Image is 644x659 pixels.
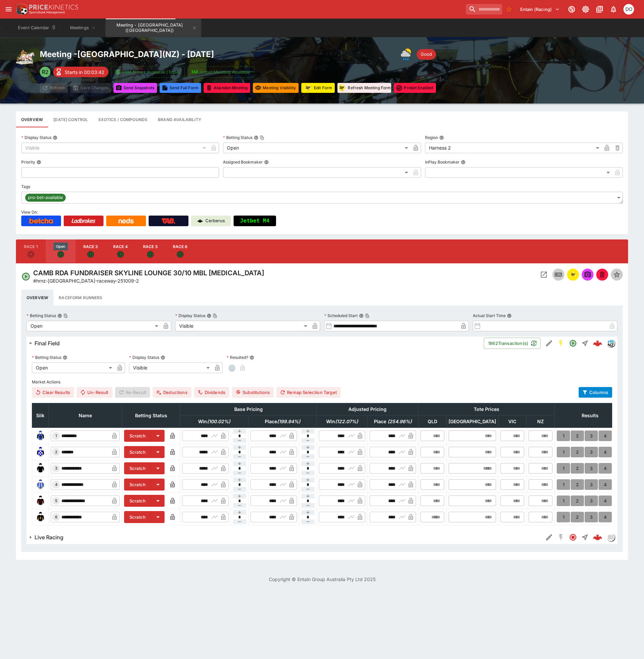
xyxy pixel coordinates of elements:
[40,49,214,59] h2: Meeting - [GEOGRAPHIC_DATA] ( NZ ) - [DATE]
[447,416,498,428] th: [GEOGRAPHIC_DATA]
[484,338,540,349] button: 1862Transaction(s)
[21,210,38,215] span: View On:
[49,403,122,428] th: Name
[623,4,634,15] div: Daniel Olerenshaw
[466,4,502,15] input: search
[557,430,570,441] button: 1
[124,495,151,507] button: Scratch
[54,482,59,487] span: 4
[204,83,250,93] button: Mark all events in meeting as closed and abandoned.
[607,533,615,541] div: liveracing
[461,160,465,165] button: InPlay Bookmaker
[27,531,543,544] button: Live Racing
[180,403,317,416] th: Base Pricing
[93,111,153,127] button: View and edit meeting dividends and compounds.
[425,143,602,153] div: Harness 2
[48,111,93,127] button: Configure each race specific details at once
[607,339,615,347] div: hrnz
[571,495,584,506] button: 2
[106,19,201,37] button: Meeting - Cambridge (NZ)
[557,463,570,474] button: 1
[585,479,598,490] button: 3
[207,313,211,318] button: Display StatusCopy To Clipboard
[555,531,567,543] button: SGM Disabled
[585,512,598,522] button: 3
[53,290,107,305] button: Raceform Runners
[504,4,514,15] button: No Bookmarks
[607,534,614,541] img: liveracing
[593,339,602,348] div: 25d18ffa-7f72-4c45-a9da-906552874320
[63,313,68,318] button: Copy To Clipboard
[124,479,151,491] button: Scratch
[124,446,151,458] button: Scratch
[249,416,317,428] th: Place
[401,48,414,61] img: showery.png
[135,239,165,263] button: Race 5
[507,313,512,318] button: Actual Start Time
[32,387,74,398] button: Clear Results
[593,533,602,542] div: 6e50de55-b00d-489c-a8d4-61bc083a9a5f
[569,533,577,541] svg: Closed
[527,416,555,428] th: NZ
[21,143,208,153] div: Visible
[555,403,625,428] th: Results
[191,216,231,226] a: Cerberus
[473,313,506,318] p: Actual Start Time
[569,339,577,347] svg: Open
[16,111,48,127] button: Base meeting details
[77,387,112,398] button: Un-Result
[57,251,64,258] svg: Open
[599,495,612,506] button: 4
[21,272,31,281] svg: Open
[3,3,15,15] button: open drawer
[16,239,46,263] button: Race 1
[27,337,484,350] button: Final Field
[180,416,249,428] th: Win
[227,355,248,360] p: Resulted?
[87,251,94,258] svg: Open
[234,216,276,226] button: Jetbet M4
[32,362,114,373] div: Open
[557,512,570,522] button: 1
[46,239,76,263] button: Race 2
[35,479,46,490] img: runner 4
[368,416,418,428] th: Place
[593,533,602,542] img: logo-cerberus--red.svg
[191,69,198,75] img: jetbet-logo.svg
[124,462,151,474] button: Scratch
[62,19,104,37] button: Meetings
[35,340,60,347] h6: Final Field
[111,66,185,78] button: SRM Prices Available (Top4)
[21,290,623,305] div: basic tabs example
[599,479,612,490] button: 4
[538,269,550,281] button: Open Event
[359,313,364,318] button: Scheduled StartCopy To Clipboard
[223,143,410,153] div: Open
[177,251,183,258] svg: Open
[425,159,460,165] p: InPlay Bookmaker
[557,447,570,457] button: 1
[596,271,608,277] span: Mark an event as closed and abandoned.
[153,387,191,398] button: Deductions
[303,84,313,92] img: racingform.png
[153,111,207,127] button: Configure brand availability for the meeting
[599,447,612,457] button: 4
[53,242,68,251] div: Open
[579,337,591,349] button: Straight
[53,135,57,140] button: Display Status
[543,337,555,349] button: Edit Detail
[54,466,59,471] span: 3
[175,313,205,318] p: Display Status
[566,3,578,15] button: Connected to PK
[223,135,252,140] p: Betting Status
[213,313,217,318] button: Copy To Clipboard
[567,337,579,349] button: Open
[555,337,567,349] button: SGM Enabled
[599,430,612,441] button: 4
[122,403,180,428] th: Betting Status
[365,313,370,318] button: Copy To Clipboard
[599,512,612,522] button: 4
[35,534,63,541] h6: Live Racing
[223,159,263,165] p: Assigned Bookmaker
[567,269,579,281] button: racingform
